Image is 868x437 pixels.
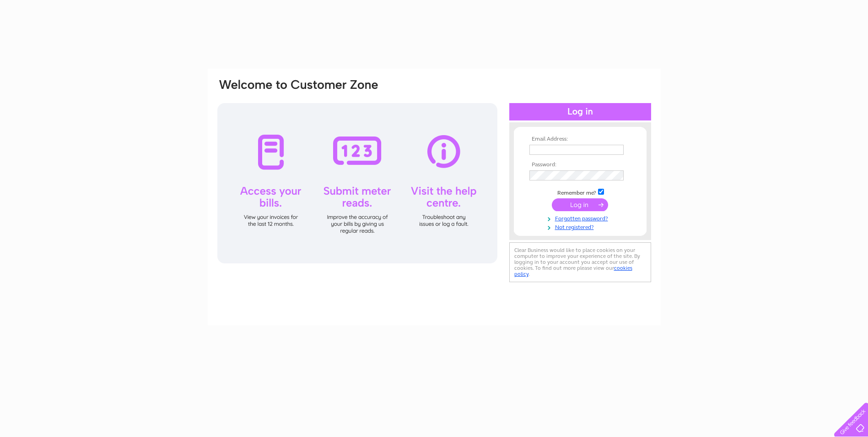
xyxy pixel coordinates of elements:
[527,162,633,168] th: Password:
[529,222,633,231] a: Not registered?
[527,187,633,197] td: Remember me?
[552,198,608,211] input: Submit
[509,242,651,282] div: Clear Business would like to place cookies on your computer to improve your experience of the sit...
[529,213,633,222] a: Forgotten password?
[514,265,632,277] a: cookies policy
[527,136,633,142] th: Email Address:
